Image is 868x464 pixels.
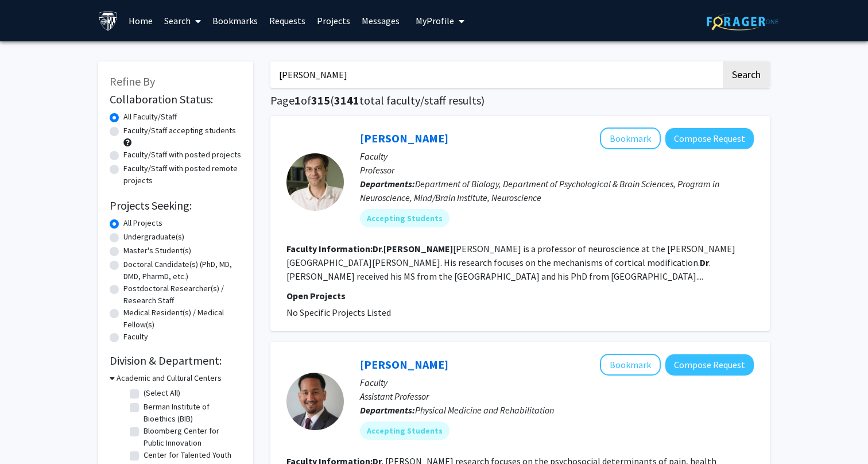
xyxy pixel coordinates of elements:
[360,163,754,177] p: Professor
[117,372,222,384] h3: Academic and Cultural Centers
[263,1,311,41] a: Requests
[286,243,373,254] b: Faculty Information:
[98,11,118,31] img: Johns Hopkins University Logo
[110,92,242,106] h2: Collaboration Status:
[123,258,242,283] label: Doctoral Candidate(s) (PhD, MD, DMD, PharmD, etc.)
[383,243,453,254] b: [PERSON_NAME]
[360,357,448,372] a: [PERSON_NAME]
[707,13,778,30] img: ForagerOne Logo
[360,178,415,190] b: Departments:
[416,15,454,26] span: My Profile
[9,412,49,455] iframe: Chat
[700,257,709,268] b: Dr
[665,128,754,149] button: Compose Request to Alfredo Kirkwood
[294,93,301,107] span: 1
[144,401,239,425] label: Berman Institute of Bioethics (BIB)
[334,93,359,107] span: 3141
[207,1,263,41] a: Bookmarks
[123,163,242,187] label: Faculty/Staff with posted remote projects
[360,178,719,203] span: Department of Biology, Department of Psychological & Brain Sciences, Program in Neuroscience, Min...
[144,425,239,449] label: Bloomberg Center for Public Innovation
[600,354,661,376] button: Add Fenan Rassu to Bookmarks
[360,422,449,440] mat-chip: Accepting Students
[123,217,162,229] label: All Projects
[123,331,148,343] label: Faculty
[360,376,754,389] p: Faculty
[600,127,661,149] button: Add Alfredo Kirkwood to Bookmarks
[123,307,242,331] label: Medical Resident(s) / Medical Fellow(s)
[360,149,754,163] p: Faculty
[110,199,242,212] h2: Projects Seeking:
[123,125,236,137] label: Faculty/Staff accepting students
[360,209,449,227] mat-chip: Accepting Students
[110,354,242,368] h2: Division & Department:
[373,243,382,254] b: Dr
[723,61,770,88] button: Search
[286,243,735,282] fg-read-more: . [PERSON_NAME] is a professor of neuroscience at the [PERSON_NAME][GEOGRAPHIC_DATA][PERSON_NAME]...
[144,387,180,399] label: (Select All)
[270,61,721,88] input: Search Keywords
[311,93,330,107] span: 315
[360,131,448,145] a: [PERSON_NAME]
[286,289,754,303] p: Open Projects
[311,1,356,41] a: Projects
[415,404,554,416] span: Physical Medicine and Rehabilitation
[123,1,158,41] a: Home
[270,94,770,107] h1: Page of ( total faculty/staff results)
[123,231,184,243] label: Undergraduate(s)
[123,149,241,161] label: Faculty/Staff with posted projects
[356,1,405,41] a: Messages
[286,307,391,318] span: No Specific Projects Listed
[123,245,191,257] label: Master's Student(s)
[360,404,415,416] b: Departments:
[123,283,242,307] label: Postdoctoral Researcher(s) / Research Staff
[123,111,177,123] label: All Faculty/Staff
[158,1,207,41] a: Search
[665,354,754,376] button: Compose Request to Fenan Rassu
[360,389,754,403] p: Assistant Professor
[110,74,155,88] span: Refine By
